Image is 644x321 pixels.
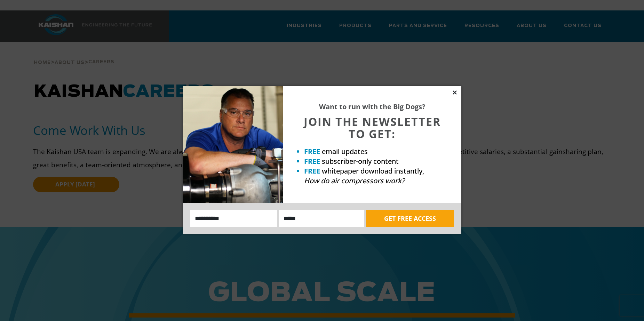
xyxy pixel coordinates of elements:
button: Close [452,89,458,96]
span: subscriber-only content [322,157,399,166]
button: GET FREE ACCESS [366,210,454,227]
em: How do air compressors work? [304,176,405,185]
strong: FREE [304,157,320,166]
strong: Want to run with the Big Dogs? [319,102,426,111]
span: email updates [322,147,368,156]
span: JOIN THE NEWSLETTER TO GET: [304,114,441,141]
input: Email [279,210,364,227]
strong: FREE [304,147,320,156]
span: whitepaper download instantly, [322,166,424,176]
input: Name: [190,210,277,227]
strong: FREE [304,166,320,176]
